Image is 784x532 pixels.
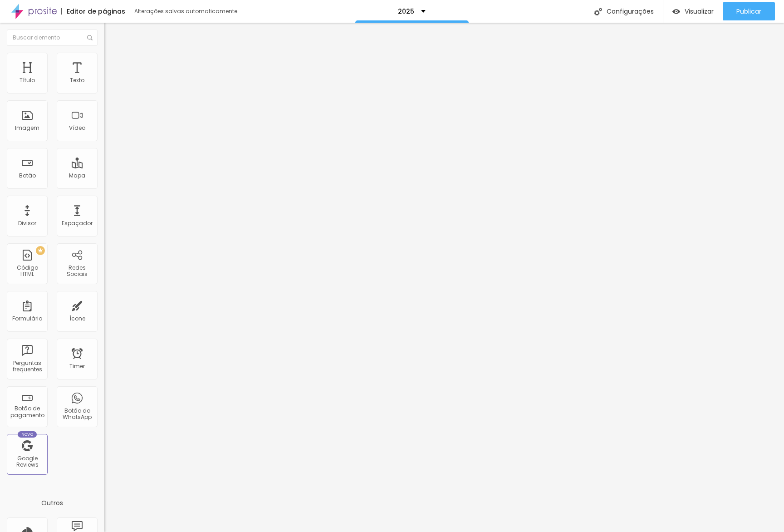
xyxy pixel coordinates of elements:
div: Timer [69,363,85,369]
button: Publicar [723,2,775,20]
div: Imagem [15,125,39,131]
div: Título [20,77,35,84]
img: Icone [87,35,93,40]
div: Alterações salvas automaticamente [134,9,239,14]
div: Botão de pagamento [9,405,45,419]
div: Divisor [18,220,36,227]
iframe: Editor [104,23,784,532]
div: Espaçador [62,220,93,227]
span: Publicar [736,8,761,15]
div: Código HTML [9,265,45,278]
p: 2025 [398,8,414,15]
div: Editor de páginas [61,8,125,15]
button: Visualizar [663,2,723,20]
div: Botão [19,172,36,179]
img: Icone [594,8,602,15]
img: view-1.svg [672,8,680,15]
div: Novo [18,431,37,438]
div: Texto [70,77,84,84]
div: Redes Sociais [59,265,95,278]
span: Visualizar [685,8,714,15]
div: Botão do WhatsApp [59,408,95,421]
div: Formulário [12,315,42,322]
div: Perguntas frequentes [9,360,45,373]
div: Google Reviews [9,455,45,468]
div: Mapa [69,172,85,179]
div: Vídeo [69,125,85,131]
div: Ícone [69,315,85,322]
input: Buscar elemento [7,30,98,46]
